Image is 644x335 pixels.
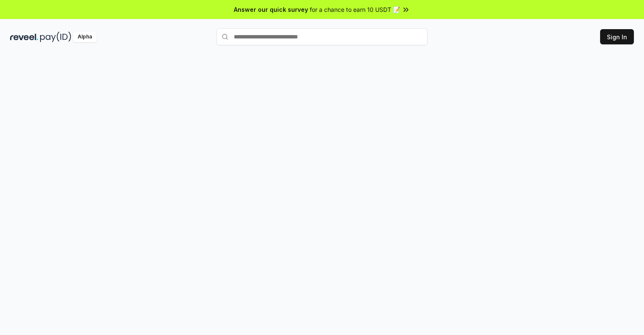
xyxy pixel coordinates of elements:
[310,5,400,14] span: for a chance to earn 10 USDT 📝
[10,32,38,42] img: reveel_dark
[600,29,634,44] button: Sign In
[73,32,97,42] div: Alpha
[234,5,308,14] span: Answer our quick survey
[40,32,71,42] img: pay_id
